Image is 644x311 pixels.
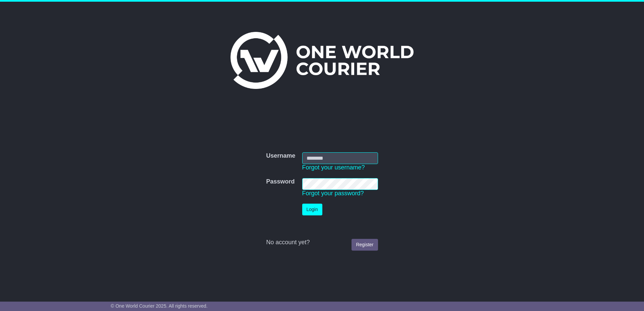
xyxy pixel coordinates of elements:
a: Forgot your password? [302,190,364,197]
label: Username [266,152,295,160]
button: Login [302,204,322,215]
img: One World [230,32,414,89]
label: Password [266,178,294,186]
a: Register [352,239,378,251]
a: Forgot your username? [302,164,365,171]
div: No account yet? [266,239,378,246]
span: © One World Courier 2025. All rights reserved. [111,303,208,309]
